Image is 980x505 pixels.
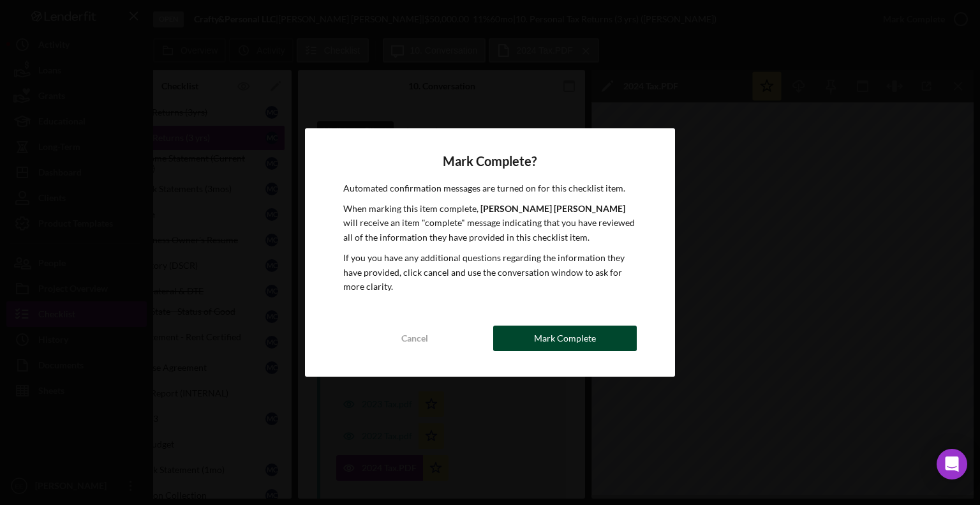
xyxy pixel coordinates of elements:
div: Mark Complete [534,326,596,351]
h4: Mark Complete? [343,154,637,169]
div: Cancel [401,326,428,351]
button: Mark Complete [493,326,637,351]
p: When marking this item complete, will receive an item "complete" message indicating that you have... [343,202,637,245]
button: Cancel [343,326,487,351]
p: If you you have any additional questions regarding the information they have provided, click canc... [343,251,637,294]
p: Automated confirmation messages are turned on for this checklist item. [343,181,637,195]
div: Open Intercom Messenger [937,449,967,479]
b: [PERSON_NAME] [PERSON_NAME] [480,203,625,214]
